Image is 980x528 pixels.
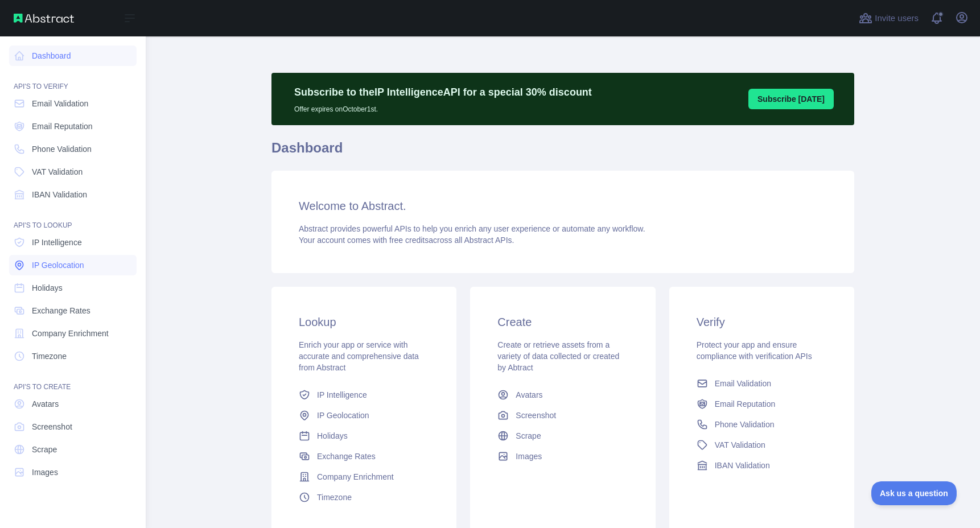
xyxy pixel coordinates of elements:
[9,162,137,182] a: VAT Validation
[294,84,592,100] p: Subscribe to the IP Intelligence API for a special 30 % discount
[493,405,632,426] a: Screenshot
[871,481,957,505] iframe: Toggle Customer Support
[294,467,434,487] a: Company Enrichment
[299,198,827,214] h3: Welcome to Abstract.
[32,467,58,478] span: Images
[9,93,137,114] a: Email Validation
[9,369,137,391] div: API'S TO CREATE
[32,237,82,248] span: IP Intelligence
[32,328,109,339] span: Company Enrichment
[692,435,831,455] a: VAT Validation
[516,410,556,421] span: Screenshot
[317,492,352,503] span: Timezone
[748,89,834,109] button: Subscribe [DATE]
[294,426,434,446] a: Holidays
[9,139,137,159] a: Phone Validation
[715,460,770,471] span: IBAN Validation
[32,98,88,109] span: Email Validation
[294,487,434,508] a: Timezone
[692,414,831,435] a: Phone Validation
[497,314,628,330] h3: Create
[9,323,137,344] a: Company Enrichment
[9,232,137,253] a: IP Intelligence
[294,405,434,426] a: IP Geolocation
[299,224,645,233] span: Abstract provides powerful APIs to help you enrich any user experience or automate any workflow.
[715,419,775,430] span: Phone Validation
[32,282,63,294] span: Holidays
[9,116,137,137] a: Email Reputation
[516,430,541,442] span: Scrape
[32,444,57,455] span: Scrape
[294,385,434,405] a: IP Intelligence
[317,451,376,462] span: Exchange Rates
[715,378,771,389] span: Email Validation
[317,471,394,482] span: Company Enrichment
[294,100,592,114] p: Offer expires on October 1st.
[692,373,831,394] a: Email Validation
[299,236,514,245] span: Your account comes with across all Abstract APIs.
[294,446,434,467] a: Exchange Rates
[9,300,137,321] a: Exchange Rates
[692,394,831,414] a: Email Reputation
[493,446,632,467] a: Images
[32,259,84,271] span: IP Geolocation
[32,398,59,410] span: Avatars
[715,398,776,410] span: Email Reputation
[715,439,765,451] span: VAT Validation
[9,46,137,66] a: Dashboard
[516,389,542,401] span: Avatars
[9,68,137,91] div: API'S TO VERIFY
[317,389,367,401] span: IP Intelligence
[9,394,137,414] a: Avatars
[32,143,92,155] span: Phone Validation
[692,455,831,476] a: IBAN Validation
[9,255,137,275] a: IP Geolocation
[299,314,429,330] h3: Lookup
[32,166,83,178] span: VAT Validation
[516,451,542,462] span: Images
[271,139,854,166] h1: Dashboard
[32,350,67,362] span: Timezone
[32,121,93,132] span: Email Reputation
[497,340,619,372] span: Create or retrieve assets from a variety of data collected or created by Abtract
[875,12,919,25] span: Invite users
[9,207,137,230] div: API'S TO LOOKUP
[9,462,137,482] a: Images
[317,430,348,442] span: Holidays
[32,189,87,200] span: IBAN Validation
[32,421,72,432] span: Screenshot
[9,346,137,366] a: Timezone
[317,410,369,421] span: IP Geolocation
[32,305,90,316] span: Exchange Rates
[299,340,419,372] span: Enrich your app or service with accurate and comprehensive data from Abstract
[389,236,429,245] span: free credits
[9,439,137,460] a: Scrape
[857,9,921,27] button: Invite users
[9,278,137,298] a: Holidays
[697,314,827,330] h3: Verify
[493,385,632,405] a: Avatars
[493,426,632,446] a: Scrape
[14,14,74,23] img: Abstract API
[697,340,812,361] span: Protect your app and ensure compliance with verification APIs
[9,184,137,205] a: IBAN Validation
[9,416,137,437] a: Screenshot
